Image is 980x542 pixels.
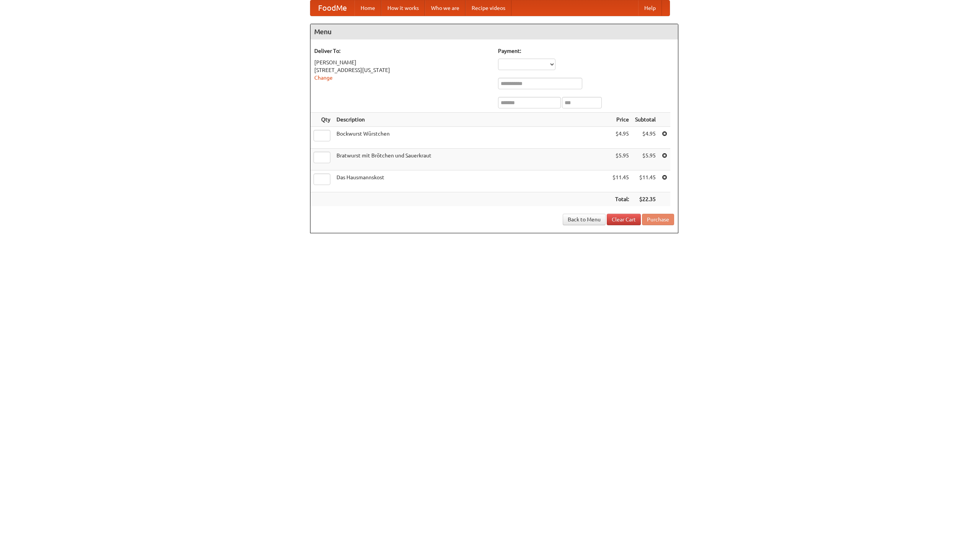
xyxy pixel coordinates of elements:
[609,127,632,149] td: $4.95
[310,24,678,39] h4: Menu
[609,149,632,170] td: $5.95
[314,59,490,66] div: [PERSON_NAME]
[609,170,632,192] td: $11.45
[333,113,609,127] th: Description
[632,113,659,127] th: Subtotal
[310,113,333,127] th: Qty
[609,113,632,127] th: Price
[381,0,425,16] a: How it works
[632,170,659,192] td: $11.45
[310,0,354,16] a: FoodMe
[498,47,674,55] h5: Payment:
[314,47,490,55] h5: Deliver To:
[425,0,465,16] a: Who we are
[632,149,659,170] td: $5.95
[465,0,511,16] a: Recipe videos
[632,127,659,149] td: $4.95
[314,75,333,81] a: Change
[333,149,609,170] td: Bratwurst mit Brötchen und Sauerkraut
[642,214,674,225] button: Purchase
[354,0,381,16] a: Home
[563,214,606,225] a: Back to Menu
[333,170,609,192] td: Das Hausmannskost
[314,66,490,74] div: [STREET_ADDRESS][US_STATE]
[638,0,662,16] a: Help
[607,214,641,225] a: Clear Cart
[632,192,659,206] th: $22.35
[609,192,632,206] th: Total:
[333,127,609,149] td: Bockwurst Würstchen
